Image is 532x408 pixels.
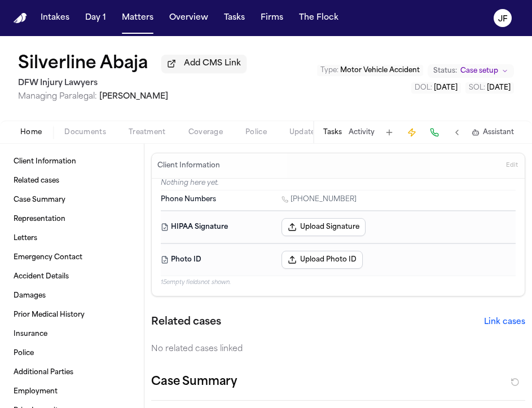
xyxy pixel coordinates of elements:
span: Home [20,128,42,137]
button: Tasks [323,128,342,137]
span: Phone Numbers [161,195,216,204]
span: Status: [433,66,457,76]
img: Finch Logo [14,13,27,24]
button: Intakes [36,8,74,28]
span: Prior Medical History [14,311,85,320]
span: [DATE] [487,85,511,91]
span: Accident Details [14,272,69,281]
h2: Case Summary [151,373,237,391]
a: Representation [9,210,135,228]
span: Additional Parties [14,368,73,377]
span: Documents [64,128,106,137]
button: Upload Photo ID [282,251,363,269]
a: Insurance [9,325,135,343]
h2: Related cases [151,314,221,330]
text: JF [498,15,508,23]
button: Edit SOL: 2027-08-07 [465,82,514,94]
button: Link cases [484,317,525,328]
a: Home [14,13,27,24]
span: Police [14,349,34,358]
a: Call 1 (720) 980-4957 [282,195,357,204]
button: Edit matter name [18,54,148,74]
a: Additional Parties [9,363,135,382]
button: Edit Type: Motor Vehicle Accident [317,65,423,76]
button: Day 1 [81,8,111,28]
span: Insurance [14,330,47,339]
a: Client Information [9,153,135,171]
span: Case setup [460,66,498,76]
button: The Flock [294,8,343,28]
span: Client Information [14,157,76,166]
span: Managing Paralegal: [18,92,97,101]
span: Assistant [483,128,514,137]
span: Motor Vehicle Accident [340,67,420,74]
button: Add CMS Link [161,55,247,73]
span: Representation [14,215,65,224]
button: Edit [503,157,521,175]
span: Coverage [188,128,223,137]
a: Case Summary [9,191,135,209]
h1: Silverline Abaja [18,54,148,74]
a: Police [9,344,135,362]
button: Change status from Case setup [428,64,514,78]
span: [DATE] [434,85,458,91]
dt: HIPAA Signature [161,218,275,236]
a: Related cases [9,172,135,190]
button: Activity [349,128,375,137]
a: Damages [9,287,135,305]
span: Police [245,128,267,137]
span: Damages [14,291,46,300]
h3: Client Information [155,161,222,170]
button: Overview [165,8,213,28]
a: Accident Details [9,268,135,286]
button: Matters [117,8,158,28]
span: Edit [506,162,518,170]
span: Letters [14,234,37,243]
span: Type : [320,67,338,74]
span: Employment [14,387,58,396]
button: Make a Call [427,125,442,140]
button: Edit DOL: 2025-08-07 [411,82,461,94]
a: Employment [9,383,135,401]
span: Treatment [129,128,166,137]
dt: Photo ID [161,251,275,269]
button: Tasks [219,8,249,28]
a: Prior Medical History [9,306,135,324]
p: 15 empty fields not shown. [161,278,516,287]
a: Emergency Contact [9,249,135,267]
button: Assistant [472,128,514,137]
p: Nothing here yet. [161,179,516,190]
span: Emergency Contact [14,253,82,262]
span: SOL : [469,85,485,91]
span: DOL : [415,85,432,91]
h2: DFW Injury Lawyers [18,77,247,90]
button: Create Immediate Task [404,125,420,140]
div: No related cases linked [151,344,525,355]
button: Upload Signature [282,218,366,236]
a: Letters [9,229,135,247]
span: Add CMS Link [184,58,241,69]
button: Firms [256,8,288,28]
span: Related cases [14,176,59,185]
button: Add Task [381,125,397,140]
span: Updates [289,128,319,137]
span: [PERSON_NAME] [99,92,168,101]
span: Case Summary [14,196,65,205]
